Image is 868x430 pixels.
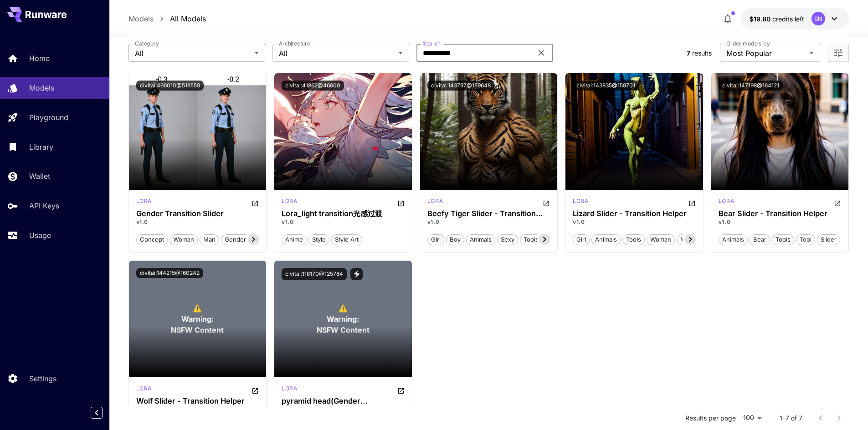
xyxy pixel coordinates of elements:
button: tools [772,233,794,245]
button: animals [466,233,495,245]
nav: breadcrumb [128,13,206,24]
span: girl [573,235,589,244]
button: Open more filters [833,47,844,59]
p: v1.0 [427,218,550,226]
button: woman [647,233,675,245]
button: $19.8049SN [740,8,849,29]
span: style [309,235,329,244]
button: anime [282,233,307,245]
div: To view NSFW models, adjust the filter settings and toggle the option on. [274,261,412,377]
button: style [308,233,329,245]
div: SD 1.5 [427,197,443,208]
span: Warning: [181,314,214,324]
button: Open in CivitAI [252,197,259,208]
p: Library [29,142,53,152]
a: All Models [170,13,206,24]
div: Collapse sidebar [98,405,109,421]
a: Models [128,13,154,24]
div: SD 1.5 [136,384,152,395]
p: v1.0 [136,405,259,414]
p: Settings [29,373,56,384]
div: SD 1.5 [573,197,588,208]
button: animals [719,233,748,245]
button: Open in CivitAI [834,197,841,208]
label: Order models by [726,40,770,47]
button: girl [573,233,590,245]
h3: Lizard Slider - Transition Helper [573,209,696,218]
p: v1.0 [136,218,259,226]
h3: Beefy Tiger Slider - Transition Helper [427,209,550,218]
button: civitai:466010@518559 [136,81,204,91]
span: animals [592,235,620,244]
span: girl [428,235,444,244]
p: lora [427,197,443,205]
button: Open in CivitAI [688,197,696,208]
label: Architecture [279,40,310,47]
div: To view NSFW models, adjust the filter settings and toggle the option on. [129,261,267,377]
span: bear [750,235,770,244]
div: SD 1.5 [282,197,297,208]
button: man [677,233,696,245]
span: ⚠️ [339,303,348,314]
button: civitai:144215@160242 [136,268,203,278]
p: lora [282,384,297,393]
button: civitai:41862@46600 [282,81,344,91]
button: gender swap [221,233,267,245]
div: SD 1.5 [719,197,734,208]
p: v1.0 [573,218,696,226]
span: boy [447,235,464,244]
p: Models [29,82,54,93]
span: Most Popular [726,48,806,59]
label: Search [423,40,441,47]
span: results [692,49,712,57]
p: v1.0 [719,218,842,226]
span: animals [719,235,747,244]
div: 100 [740,411,765,425]
span: sexy [498,235,518,244]
button: tools [520,233,542,245]
p: Playground [29,112,68,123]
span: woman [647,235,674,244]
span: man [200,235,219,244]
p: Results per page [685,414,736,423]
span: 7 [687,49,690,57]
span: NSFW Content [171,324,224,335]
span: concept [137,235,167,244]
button: style art [331,233,362,245]
button: Open in CivitAI [397,197,405,208]
h3: Lora_light transition光感过渡 [282,209,405,218]
span: Warning: [327,314,359,324]
button: Collapse sidebar [91,407,103,419]
span: tools [623,235,644,244]
span: man [677,235,696,244]
button: Open in CivitAI [252,384,259,395]
span: animals [467,235,495,244]
div: Wolf Slider - Transition Helper [136,397,259,405]
button: tools [622,233,645,245]
div: SN [812,12,825,25]
button: bear [750,233,770,245]
p: v1.0 [282,405,405,414]
button: boy [446,233,464,245]
h3: pyramid head(Gender Transitioning)性转三角头 [282,397,405,405]
button: man [200,233,219,245]
button: Open in CivitAI [397,384,405,395]
span: All [135,48,251,59]
div: SD 1.5 [282,384,297,395]
span: All [279,48,395,59]
span: slider [817,235,840,244]
span: woman [170,235,197,244]
p: Home [29,53,50,64]
p: 1–7 of 7 [780,414,802,423]
h3: Bear Slider - Transition Helper [719,209,842,218]
button: concept [136,233,168,245]
p: lora [136,384,152,393]
span: anime [282,235,306,244]
p: API Keys [29,200,59,211]
button: Open in CivitAI [543,197,550,208]
span: $19.80 [750,15,772,23]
